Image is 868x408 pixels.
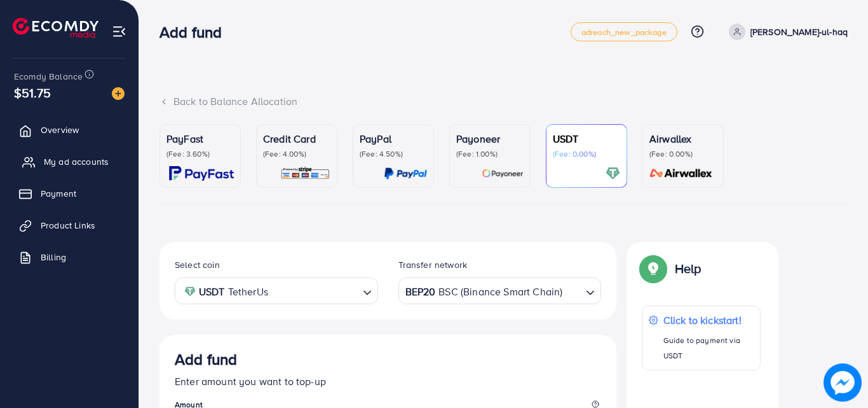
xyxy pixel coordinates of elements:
[41,251,66,264] span: Billing
[159,23,232,41] h3: Add fund
[13,18,98,38] img: logo
[41,219,95,232] span: Product Links
[112,24,126,39] img: menu
[360,149,427,159] p: (Fee: 4.50%)
[175,278,378,304] div: Search for option
[675,261,702,276] p: Help
[750,24,848,39] p: [PERSON_NAME]-ul-haq
[384,166,427,181] img: card
[405,283,436,301] strong: BEP20
[41,187,76,200] span: Payment
[159,94,848,109] div: Back to Balance Allocation
[10,149,129,174] a: My ad accounts
[166,149,234,159] p: (Fee: 3.60%)
[606,166,620,181] img: card
[263,131,330,146] p: Credit Card
[199,283,225,301] strong: USDT
[166,131,234,146] p: PayFast
[456,149,524,159] p: (Fee: 1.00%)
[571,22,677,41] a: adreach_new_package
[398,278,602,304] div: Search for option
[724,24,848,40] a: [PERSON_NAME]-ul-haq
[263,149,330,159] p: (Fee: 4.00%)
[10,244,129,270] a: Billing
[564,281,581,301] input: Search for option
[41,123,79,136] span: Overview
[360,131,427,146] p: PayPal
[649,149,717,159] p: (Fee: 0.00%)
[280,166,330,181] img: card
[581,28,667,36] span: adreach_new_package
[184,286,196,297] img: coin
[112,87,125,100] img: image
[663,313,754,328] p: Click to kickstart!
[175,350,237,369] h3: Add fund
[10,213,129,238] a: Product Links
[398,258,468,271] label: Transfer network
[175,258,220,271] label: Select coin
[438,283,562,301] span: BSC (Binance Smart Chain)
[482,166,524,181] img: card
[663,333,754,363] p: Guide to payment via USDT
[10,117,129,143] a: Overview
[456,131,524,146] p: Payoneer
[553,149,620,159] p: (Fee: 0.00%)
[228,283,268,301] span: TetherUs
[169,166,234,181] img: card
[272,281,358,301] input: Search for option
[553,131,620,146] p: USDT
[824,363,862,402] img: image
[14,70,83,83] span: Ecomdy Balance
[649,131,717,146] p: Airwallex
[642,257,665,280] img: Popup guide
[44,155,109,168] span: My ad accounts
[175,374,601,389] p: Enter amount you want to top-up
[10,181,129,206] a: Payment
[14,83,51,102] span: $51.75
[646,166,717,181] img: card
